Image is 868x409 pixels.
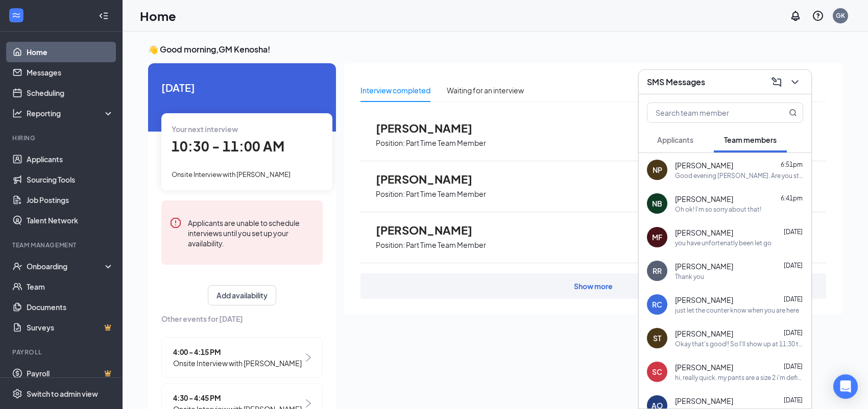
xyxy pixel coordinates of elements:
h1: Home [140,7,176,24]
div: Onboarding [27,261,105,271]
div: GK [836,11,845,20]
svg: Notifications [789,10,802,22]
span: [DATE] [161,80,323,95]
span: [PERSON_NAME] [675,194,733,204]
a: Team [27,276,114,297]
div: Show more [574,281,613,291]
button: Add availability [208,285,276,305]
div: Payroll [12,348,112,356]
a: Documents [27,297,114,317]
svg: QuestionInfo [812,10,824,22]
span: [DATE] [784,363,803,370]
span: [PERSON_NAME] [675,396,733,406]
div: Applicants are unable to schedule interviews until you set up your availability. [188,217,315,248]
div: RR [653,266,662,276]
p: Part Time Team Member [406,189,486,199]
p: Part Time Team Member [406,240,486,250]
svg: Analysis [12,108,22,118]
span: [DATE] [784,262,803,269]
span: [PERSON_NAME] [376,121,488,135]
span: [PERSON_NAME] [376,223,488,237]
span: Other events for [DATE] [161,313,323,324]
a: Scheduling [27,83,114,103]
span: Team members [724,135,777,144]
span: [PERSON_NAME] [675,160,733,170]
div: Good evening [PERSON_NAME]. Are you still interested in the position with us here at [GEOGRAPHIC_... [675,171,803,180]
svg: WorkstreamLogo [11,10,21,20]
a: PayrollCrown [27,363,114,384]
button: ChevronDown [787,74,803,90]
svg: Collapse [99,11,109,21]
span: Onsite Interview with [PERSON_NAME] [172,170,291,178]
div: Reporting [27,108,114,118]
h3: 👋 Good morning, GM Kenosha ! [148,44,842,55]
div: Thank you [675,272,704,281]
div: just let the counter know when you are here [675,306,799,315]
span: [PERSON_NAME] [675,227,733,238]
span: Applicants [657,135,693,144]
svg: UserCheck [12,261,22,271]
a: Applicants [27,149,114,169]
div: Waiting for an interview [447,85,524,96]
span: [PERSON_NAME] [675,261,733,271]
span: [DATE] [784,396,803,404]
span: [DATE] [784,329,803,337]
a: Messages [27,62,114,83]
div: Interview completed [360,85,430,96]
p: Position: [376,189,405,199]
input: Search team member [647,103,768,122]
span: 4:30 - 4:45 PM [173,392,302,403]
p: Part Time Team Member [406,138,486,148]
div: Okay that's good!! So I'll show up at 11:30 that day! [675,340,803,348]
div: Switch to admin view [27,389,98,399]
svg: ComposeMessage [770,76,783,88]
span: [PERSON_NAME] [675,362,733,372]
span: [PERSON_NAME] [675,328,733,339]
div: ST [653,333,661,343]
span: Onsite Interview with [PERSON_NAME] [173,357,302,369]
span: [PERSON_NAME] [376,172,488,186]
a: Home [27,42,114,62]
div: Open Intercom Messenger [833,374,858,399]
svg: Error [170,217,182,229]
button: ComposeMessage [768,74,785,90]
span: [PERSON_NAME] [675,295,733,305]
div: SC [652,367,662,377]
a: Job Postings [27,190,114,210]
div: MF [652,232,662,242]
span: [DATE] [784,228,803,236]
svg: Settings [12,389,22,399]
span: 6:51pm [781,161,803,168]
svg: MagnifyingGlass [789,109,797,117]
a: SurveysCrown [27,317,114,338]
div: NB [652,198,662,209]
a: Talent Network [27,210,114,231]
h3: SMS Messages [647,76,705,88]
div: hi, really quick. my pants are a size 2 i'm definitely gonna need a 0, lol 😂 there is absolutely ... [675,373,803,382]
span: Your next interview [172,124,238,134]
svg: ChevronDown [789,76,801,88]
div: RC [652,299,662,310]
div: Team Management [12,241,112,249]
span: [DATE] [784,295,803,303]
span: 4:00 - 4:15 PM [173,346,302,357]
p: Position: [376,138,405,148]
div: NP [653,165,662,175]
span: 10:30 - 11:00 AM [172,138,284,155]
a: Sourcing Tools [27,169,114,190]
div: you have unfortenatly been let go [675,239,771,247]
span: 6:41pm [781,194,803,202]
div: Hiring [12,134,112,142]
div: Oh ok! I'm so sorry about that! [675,205,761,214]
p: Position: [376,240,405,250]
